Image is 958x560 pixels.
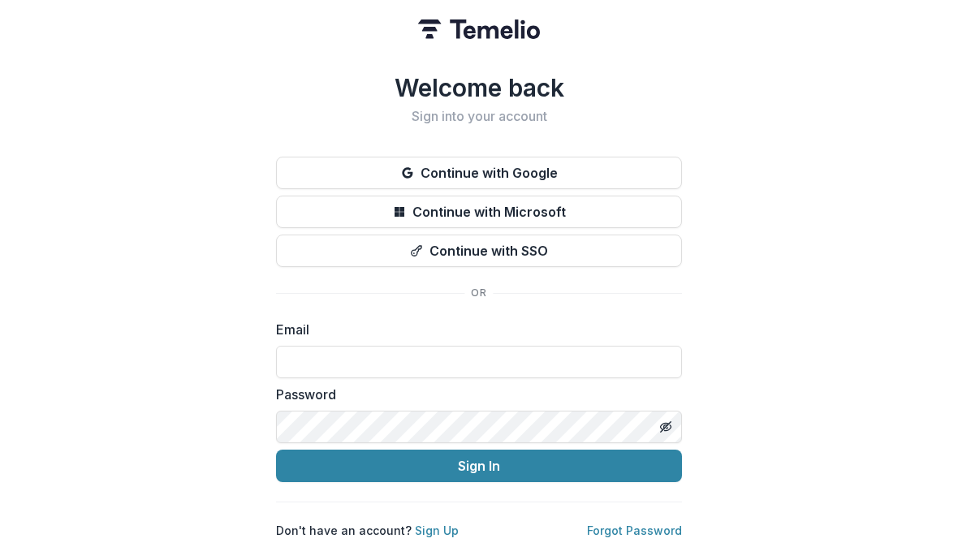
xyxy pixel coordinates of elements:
[276,196,682,228] button: Continue with Microsoft
[276,73,682,102] h1: Welcome back
[276,450,682,482] button: Sign In
[276,385,672,404] label: Password
[276,320,672,339] label: Email
[276,109,682,124] h2: Sign into your account
[415,523,459,537] a: Sign Up
[653,414,679,440] button: Toggle password visibility
[418,19,540,39] img: Temelio
[276,157,682,189] button: Continue with Google
[276,522,459,539] p: Don't have an account?
[276,235,682,267] button: Continue with SSO
[587,523,682,537] a: Forgot Password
